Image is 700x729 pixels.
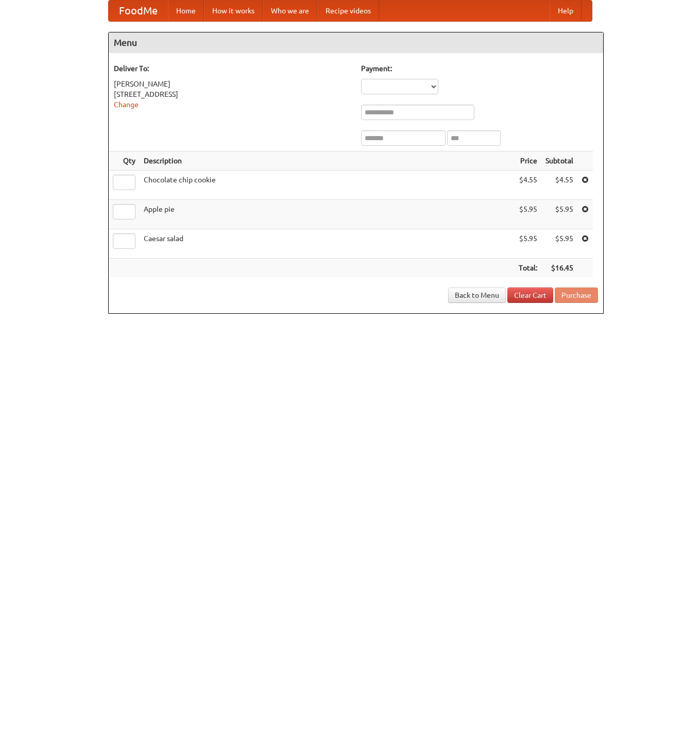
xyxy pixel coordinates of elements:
[507,287,553,303] a: Clear Cart
[204,1,263,21] a: How it works
[515,151,541,171] th: Price
[114,79,351,89] div: [PERSON_NAME]
[361,63,598,74] h5: Payment:
[541,171,577,200] td: $4.55
[448,287,506,303] a: Back to Menu
[541,151,577,171] th: Subtotal
[550,1,582,21] a: Help
[263,1,317,21] a: Who we are
[515,259,541,278] th: Total:
[114,100,139,109] a: Change
[541,200,577,229] td: $5.95
[515,171,541,200] td: $4.55
[140,229,515,259] td: Caesar salad
[515,229,541,259] td: $5.95
[541,259,577,278] th: $16.45
[168,1,204,21] a: Home
[109,1,168,21] a: FoodMe
[140,200,515,229] td: Apple pie
[515,200,541,229] td: $5.95
[109,151,140,171] th: Qty
[541,229,577,259] td: $5.95
[140,171,515,200] td: Chocolate chip cookie
[555,287,598,303] button: Purchase
[317,1,379,21] a: Recipe videos
[109,32,603,53] h4: Menu
[140,151,515,171] th: Description
[114,63,351,74] h5: Deliver To:
[114,89,351,99] div: [STREET_ADDRESS]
